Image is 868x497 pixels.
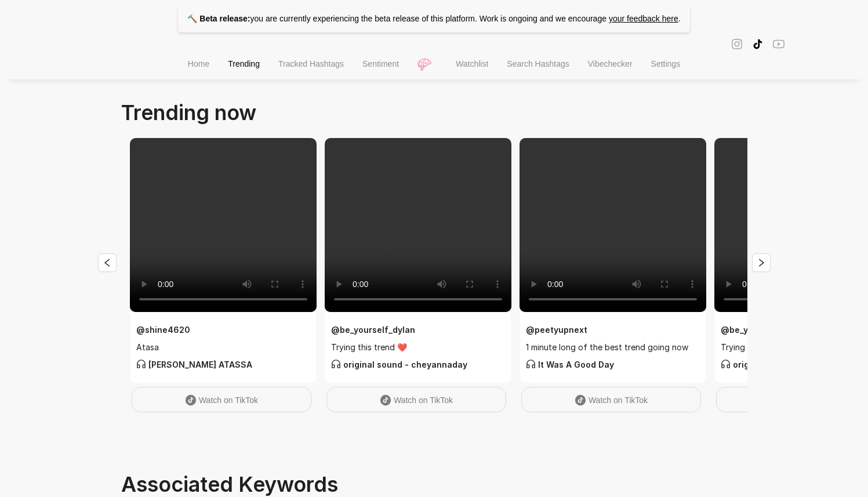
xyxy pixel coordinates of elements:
strong: It Was A Good Day [526,360,614,369]
span: Home [188,59,209,68]
span: right [757,258,766,267]
strong: @ be_yourself_dylan [721,325,805,335]
strong: @ peetyupnext [526,325,587,335]
strong: @ be_yourself_dylan [331,325,415,335]
a: your feedback here [609,14,678,23]
span: youtube [773,37,785,50]
span: Watch on TikTok [199,396,258,405]
a: Watch on TikTok [326,387,506,412]
span: Watchlist [456,59,488,68]
span: customer-service [331,359,341,369]
span: Vibechecker [588,59,633,68]
a: Watch on TikTok [132,387,311,412]
span: 1 minute long of the best trend going now [526,341,700,354]
span: Atasa [136,341,310,354]
a: Watch on TikTok [521,387,701,412]
span: Watch on TikTok [394,396,453,405]
span: left [103,258,112,267]
span: Search Hashtags [507,59,569,68]
span: customer-service [526,359,536,369]
span: Trending [228,59,260,68]
span: Sentiment [362,59,399,68]
span: customer-service [721,359,731,369]
span: Trying this trend ❤️ [331,341,505,354]
span: Tracked Hashtags [278,59,344,68]
strong: [PERSON_NAME] ATASSA [136,360,252,369]
strong: @ shine4620 [136,325,190,335]
span: Watch on TikTok [589,396,648,405]
span: customer-service [136,359,146,369]
span: Trending now [121,100,256,125]
strong: 🔨 Beta release: [187,14,250,23]
span: instagram [731,37,743,50]
p: you are currently experiencing the beta release of this platform. Work is ongoing and we encourage . [178,5,689,32]
strong: original sound - cheyannaday [331,360,467,369]
span: Associated Keywords [121,471,338,497]
span: Settings [651,59,681,68]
